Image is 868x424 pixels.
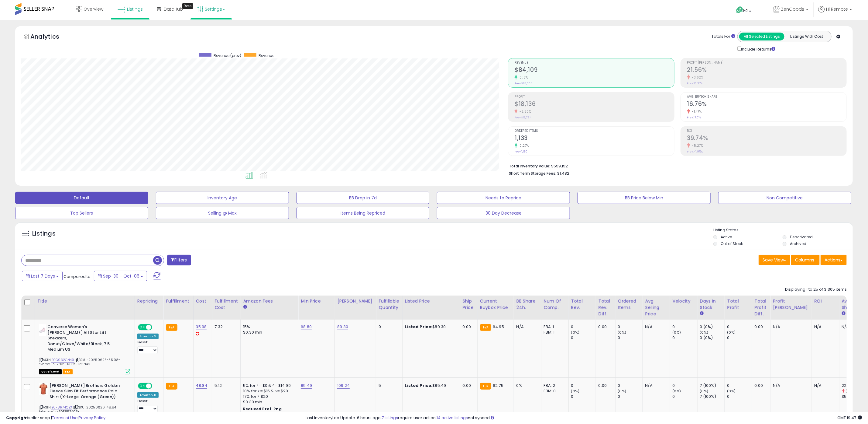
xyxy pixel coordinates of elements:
[773,298,809,311] div: Profit [PERSON_NAME]
[727,298,750,311] div: Total Profit
[718,192,851,204] button: Non Competitive
[84,6,103,12] span: Overview
[544,324,564,330] div: FBA: 1
[493,324,504,330] span: 64.95
[516,298,539,311] div: BB Share 24h.
[516,383,537,388] div: 0%
[687,116,702,119] small: Prev: 17.01%
[167,255,191,265] button: Filters
[821,255,847,265] button: Actions
[517,75,528,80] small: 0.13%
[243,394,293,399] div: 17% for > $20
[739,33,784,40] button: All Selected Listings
[214,383,236,388] div: 5.12
[94,271,147,281] button: Sep-30 - Oct-06
[727,394,752,399] div: 0
[790,234,813,240] label: Deactivated
[544,298,566,311] div: Num of Comp.
[731,2,763,20] a: Help
[842,383,866,388] div: 22.86%
[37,298,132,304] div: Title
[645,324,665,330] div: N/A
[618,389,626,394] small: (0%)
[379,383,397,388] div: 5
[618,383,643,388] div: 0
[382,415,398,421] a: 7 listings
[645,383,665,388] div: N/A
[727,383,752,388] div: 0
[151,325,161,330] span: OFF
[22,271,63,281] button: Last 7 Days
[63,274,91,279] span: Compared to:
[815,324,835,330] div: N/A
[166,298,190,304] div: Fulfillment
[690,143,703,148] small: -5.27%
[727,324,752,330] div: 0
[690,75,704,80] small: -3.62%
[785,287,847,293] div: Displaying 1 to 25 of 31305 items
[790,241,806,246] label: Archived
[815,383,835,388] div: N/A
[826,6,848,12] span: Hi Remote
[743,8,752,13] span: Help
[544,383,564,388] div: FBA: 2
[795,257,814,263] span: Columns
[599,383,611,388] div: 0.00
[687,66,846,75] h2: 21.56%
[214,53,241,58] span: Revenue (prev)
[6,415,105,421] div: seller snap | |
[736,6,743,14] i: Get Help
[493,383,503,388] span: 62.75
[509,163,550,169] b: Total Inventory Value:
[39,405,118,414] span: | SKU: 20250626-48.84-brksbro-js-B0F8R74CBX
[571,298,593,311] div: Total Rev.
[51,357,74,363] a: B0C932GN49
[721,234,732,240] label: Active
[690,109,702,114] small: -1.47%
[79,415,105,421] a: Privacy Policy
[687,100,846,109] h2: 16.76%
[480,383,491,390] small: FBA
[544,330,564,335] div: FBM: 1
[405,324,433,330] b: Listed Price:
[39,369,62,374] span: All listings that are currently out of stock and unavailable for purchase on Amazon
[516,324,537,330] div: N/A
[571,394,596,399] div: 0
[127,6,143,12] span: Listings
[337,324,348,330] a: 89.30
[700,394,725,399] div: 7 (100%)
[571,330,580,335] small: (0%)
[259,53,274,58] span: Revenue
[673,389,681,394] small: (0%)
[137,298,161,304] div: Repricing
[463,324,473,330] div: 0.00
[139,325,146,330] span: ON
[515,100,674,109] h2: $18,136
[164,6,183,12] span: DataHub
[687,150,703,153] small: Prev: 41.95%
[301,324,312,330] a: 68.80
[727,330,736,335] small: (0%)
[515,129,674,133] span: Ordered Items
[721,241,743,246] label: Out of Stock
[182,3,193,9] div: Tooltip anchor
[818,6,852,20] a: Hi Remote
[842,394,866,399] div: 35.75%
[379,324,397,330] div: 0
[463,383,473,388] div: 0.00
[39,324,130,374] div: ASIN:
[517,143,529,148] small: 0.27%
[733,45,783,52] div: Include Returns
[727,335,752,341] div: 0
[39,383,48,395] img: 31rgKFcL0xL._SL40_.jpg
[815,298,837,304] div: ROI
[515,82,532,85] small: Prev: $84,004
[156,192,289,204] button: Inventory Age
[39,324,46,336] img: 21r3UTG5VpL._SL40_.jpg
[15,192,148,204] button: Default
[842,311,846,316] small: Avg BB Share.
[306,415,862,421] div: Last InventoryLab Update: 6 hours ago, require user action, not synced.
[773,324,807,330] div: N/A
[578,192,711,204] button: BB Price Below Min
[156,207,289,219] button: Selling @ Max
